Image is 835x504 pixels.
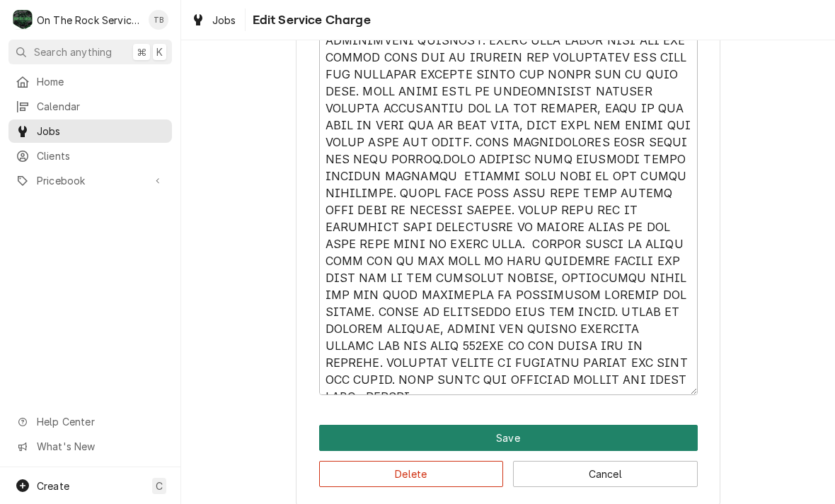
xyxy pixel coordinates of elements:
div: Button Group [319,425,698,487]
a: Calendar [8,95,172,118]
button: Save [319,425,698,451]
span: Help Center [37,414,163,429]
div: Button Group Row [319,451,698,487]
a: Jobs [185,8,242,32]
span: ⌘ [137,45,146,59]
span: Pricebook [37,173,144,188]
span: Home [37,74,165,89]
span: K [156,45,163,59]
button: Search anything⌘K [8,40,172,64]
div: On The Rock Services's Avatar [13,10,33,30]
div: TB [149,10,168,30]
span: Edit Service Charge [248,11,371,30]
a: Go to What's New [8,435,172,458]
a: Go to Help Center [8,410,172,433]
span: Create [37,480,69,492]
div: O [13,10,33,30]
span: Clients [37,148,165,163]
a: Clients [8,144,172,168]
span: C [156,479,163,493]
button: Cancel [513,461,698,487]
span: Jobs [37,124,165,139]
div: Todd Brady's Avatar [149,10,168,30]
a: Jobs [8,119,172,143]
a: Home [8,70,172,93]
span: What's New [37,439,163,454]
span: Search anything [34,45,112,59]
div: On The Rock Services [37,13,141,28]
span: Calendar [37,99,165,114]
span: Jobs [212,13,236,28]
div: Button Group Row [319,425,698,451]
a: Go to Pricebook [8,169,172,192]
button: Delete [319,461,504,487]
